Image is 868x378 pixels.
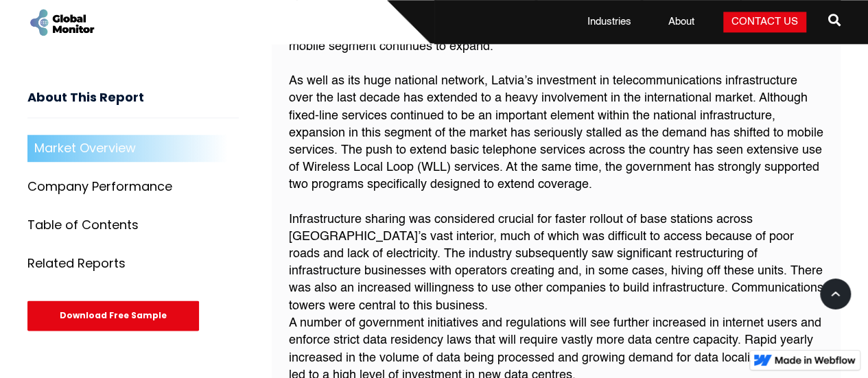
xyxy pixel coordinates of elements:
[27,301,199,331] div: Download Free Sample
[27,250,239,278] a: Related Reports
[828,10,841,29] span: 
[579,15,640,29] a: Industries
[723,12,806,32] a: Contact Us
[34,142,136,156] div: Market Overview
[27,257,126,271] div: Related Reports
[27,212,239,239] a: Table of Contents
[27,219,139,233] div: Table of Contents
[660,15,703,29] a: About
[775,356,856,364] img: Made in Webflow
[27,135,239,163] a: Market Overview
[27,174,239,201] a: Company Performance
[27,180,172,194] div: Company Performance
[27,7,96,38] a: home
[828,8,841,36] a: 
[27,91,239,119] h3: About This Report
